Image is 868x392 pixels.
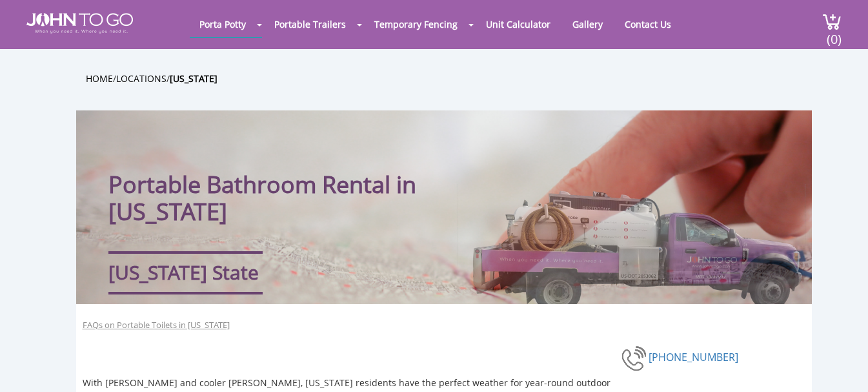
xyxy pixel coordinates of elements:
a: Portable Trailers [265,12,356,37]
img: cart a [822,13,842,30]
img: phone-number [621,344,649,373]
div: [US_STATE] State [108,251,263,294]
a: Temporary Fencing [365,12,467,37]
a: Home [86,72,113,85]
a: Contact Us [615,12,681,37]
ul: / / [86,71,822,86]
h1: Portable Bathroom Rental in [US_STATE] [108,136,525,225]
span: (0) [826,20,842,48]
a: Gallery [563,12,612,37]
a: [PHONE_NUMBER] [649,349,738,364]
a: [US_STATE] [170,72,217,85]
a: Locations [116,72,167,85]
a: Porta Potty [190,12,256,37]
img: JOHN to go [26,13,133,34]
img: Truck [457,184,805,304]
a: Unit Calculator [476,12,560,37]
a: FAQs on Portable Toilets in [US_STATE] [83,319,230,331]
